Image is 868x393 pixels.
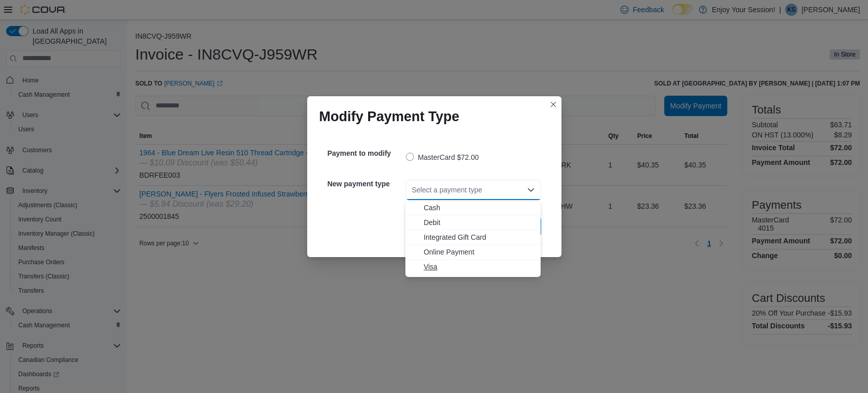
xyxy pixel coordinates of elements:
h1: Modify Payment Type [319,108,460,125]
button: Close list of options [527,186,535,194]
div: Choose from the following options [405,201,541,274]
h5: Payment to modify [327,143,404,163]
span: Visa [424,262,534,272]
span: Debit [424,217,534,228]
button: Integrated Gift Card [405,230,541,245]
button: Cash [405,201,541,215]
h5: New payment type [327,174,404,194]
span: Integrated Gift Card [424,232,534,242]
button: Online Payment [405,245,541,260]
input: Accessible screen reader label [412,184,413,196]
label: MasterCard $72.00 [406,151,479,163]
button: Debit [405,215,541,230]
span: Online Payment [424,247,534,257]
span: Cash [424,203,534,213]
button: Closes this modal window [547,98,559,110]
button: Visa [405,260,541,274]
